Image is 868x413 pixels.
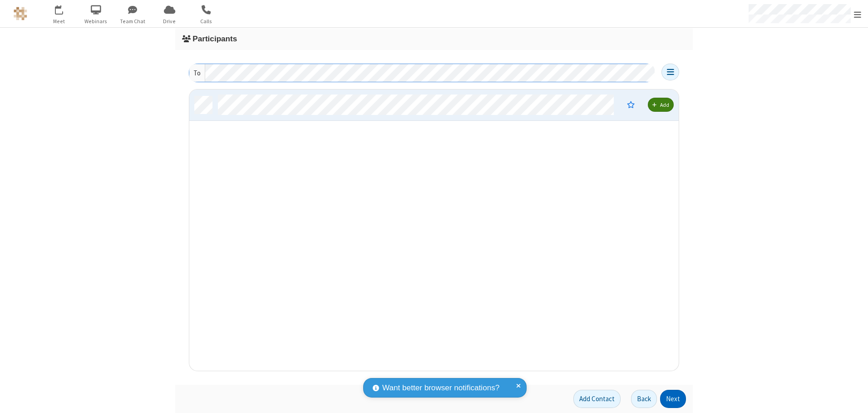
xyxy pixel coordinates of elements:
[182,35,686,43] h3: Participants
[631,390,657,408] button: Back
[79,17,113,25] span: Webinars
[845,389,861,407] iframe: Chat
[189,17,223,25] span: Calls
[660,390,686,408] button: Next
[14,7,27,20] img: QA Selenium DO NOT DELETE OR CHANGE
[621,97,641,112] button: Moderator
[189,64,205,82] div: To
[573,390,621,408] button: Add Contact
[61,5,67,12] div: 1
[116,17,150,25] span: Team Chat
[382,382,499,394] span: Want better browser notifications?
[660,101,669,108] span: Add
[648,98,674,112] button: Add
[661,64,679,80] button: Open menu
[42,17,76,25] span: Meet
[189,90,680,372] div: grid
[153,17,187,25] span: Drive
[579,394,615,403] span: Add Contact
